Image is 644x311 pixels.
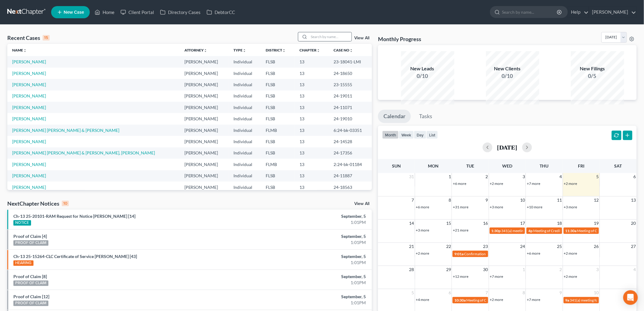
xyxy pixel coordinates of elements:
[564,274,577,279] a: +2 more
[428,163,439,168] span: Mon
[261,79,295,90] td: FLSB
[295,68,329,79] td: 13
[23,49,27,52] i: unfold_more
[295,102,329,113] td: 13
[565,228,577,233] span: 11:30a
[446,220,452,227] span: 15
[266,48,286,52] a: Districtunfold_more
[295,79,329,90] td: 13
[631,220,637,227] span: 20
[446,243,452,250] span: 22
[589,7,636,18] a: [PERSON_NAME]
[252,294,366,300] div: September, 5
[12,173,46,178] a: [PERSON_NAME]
[12,162,46,167] a: [PERSON_NAME]
[180,170,229,182] td: [PERSON_NAME]
[490,181,503,186] a: +2 more
[502,228,560,233] span: 341(a) meeting for [PERSON_NAME]
[453,181,466,186] a: +6 more
[490,274,503,279] a: +7 more
[261,170,295,182] td: FLSB
[261,136,295,147] td: FLSB
[453,274,468,279] a: +12 more
[409,243,415,250] span: 21
[446,266,452,273] span: 29
[295,159,329,170] td: 13
[252,260,366,266] div: 1:01PM
[483,266,489,273] span: 30
[180,147,229,159] td: [PERSON_NAME]
[522,266,526,273] span: 1
[229,159,261,170] td: Individual
[382,131,399,139] button: month
[229,170,261,182] td: Individual
[252,213,366,219] div: September, 5
[564,181,577,186] a: +2 more
[520,220,526,227] span: 17
[204,7,238,18] a: DebtorCC
[295,90,329,102] td: 13
[180,182,229,193] td: [PERSON_NAME]
[229,68,261,79] td: Individual
[614,163,622,168] span: Sat
[557,243,563,250] span: 25
[520,243,526,250] span: 24
[631,196,637,204] span: 13
[7,200,69,207] div: NextChapter Notices
[522,173,526,180] span: 3
[261,182,295,193] td: FLSB
[448,173,452,180] span: 1
[13,214,135,219] a: Ch-13 25-20101-RAM Request for Notice [PERSON_NAME] [14]
[261,159,295,170] td: FLMB
[229,147,261,159] td: Individual
[454,298,466,302] span: 10:30a
[596,173,600,180] span: 5
[12,116,46,121] a: [PERSON_NAME]
[631,289,637,296] span: 11
[454,252,464,256] span: 9:01a
[180,136,229,147] td: [PERSON_NAME]
[252,233,366,239] div: September, 5
[13,240,48,246] div: PROOF OF CLAIM
[354,202,369,206] a: View All
[329,159,372,170] td: 2:24-bk-01184
[261,68,295,79] td: FLSB
[490,297,503,302] a: +2 more
[409,173,415,180] span: 31
[416,228,429,232] a: +3 more
[401,72,444,80] div: 0/10
[317,49,320,52] i: unfold_more
[416,297,429,302] a: +4 more
[261,125,295,136] td: FLMB
[593,243,600,250] span: 26
[557,196,563,204] span: 11
[329,182,372,193] td: 24-18563
[252,274,366,280] div: September, 5
[12,71,46,76] a: [PERSON_NAME]
[378,110,411,123] a: Calendar
[631,243,637,250] span: 27
[568,7,589,18] a: Help
[180,90,229,102] td: [PERSON_NAME]
[564,251,577,256] a: +2 more
[522,289,526,296] span: 8
[252,300,366,306] div: 1:01PM
[180,159,229,170] td: [PERSON_NAME]
[43,35,50,41] div: 15
[12,93,46,98] a: [PERSON_NAME]
[483,220,489,227] span: 16
[261,56,295,67] td: FLSB
[578,163,584,168] span: Fri
[354,36,369,40] a: View All
[401,65,444,72] div: New Leads
[329,147,372,159] td: 24-17356
[12,105,46,110] a: [PERSON_NAME]
[12,150,155,155] a: [PERSON_NAME] [PERSON_NAME] & [PERSON_NAME], [PERSON_NAME]
[448,196,452,204] span: 8
[571,65,614,72] div: New Filings
[329,170,372,182] td: 24-11887
[92,7,117,18] a: Home
[399,131,414,139] button: week
[204,49,208,52] i: unfold_more
[411,196,415,204] span: 7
